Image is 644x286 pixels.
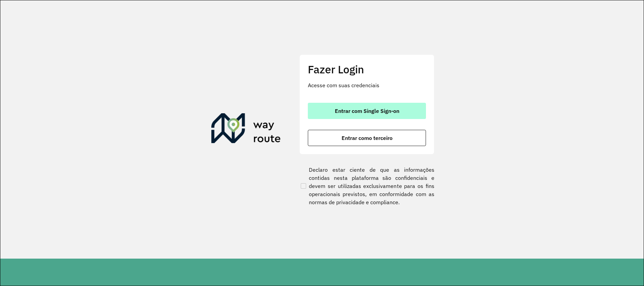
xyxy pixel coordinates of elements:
p: Acesse com suas credenciais [308,81,426,89]
span: Entrar como terceiro [342,135,393,141]
button: button [308,103,426,119]
button: button [308,130,426,146]
h2: Fazer Login [308,63,426,76]
label: Declaro estar ciente de que as informações contidas nesta plataforma são confidenciais e devem se... [299,166,434,206]
img: Roteirizador AmbevTech [211,113,281,146]
span: Entrar com Single Sign-on [335,108,399,114]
